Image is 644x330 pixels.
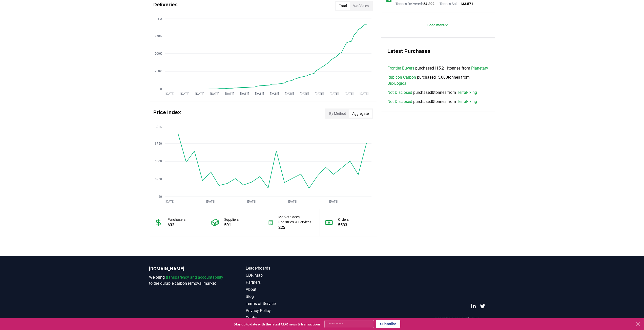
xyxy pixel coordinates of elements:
[387,99,477,105] span: purchased 0 tonnes from
[471,304,476,309] a: LinkedIn
[350,2,372,10] button: % of Sales
[326,109,349,118] button: By Method
[225,92,234,96] tspan: [DATE]
[158,195,162,199] tspan: $0
[240,92,249,96] tspan: [DATE]
[206,200,215,203] tspan: [DATE]
[255,92,264,96] tspan: [DATE]
[246,279,322,285] a: Partners
[387,90,477,96] span: purchased 0 tonnes from
[435,317,495,321] p: © 2025 [DOMAIN_NAME]. All rights reserved.
[344,92,353,96] tspan: [DATE]
[300,92,308,96] tspan: [DATE]
[155,160,162,163] tspan: $500
[156,125,162,129] tspan: $1K
[224,222,239,228] p: 591
[387,80,407,86] a: Bio-Logical
[149,265,225,272] p: [DOMAIN_NAME]
[471,65,488,71] a: Planetary
[246,294,322,300] a: Blog
[168,217,185,222] p: Purchasers
[396,1,434,6] p: Tonnes Delivered :
[338,222,349,228] p: 5533
[155,34,162,38] tspan: 750K
[224,217,239,222] p: Suppliers
[166,275,223,280] span: transparency and accountability
[155,70,162,73] tspan: 250K
[270,92,279,96] tspan: [DATE]
[457,90,477,96] a: TerraFixing
[155,177,162,181] tspan: $250
[285,92,294,96] tspan: [DATE]
[246,265,322,271] a: Leaderboards
[460,2,473,6] span: 133.571
[149,274,225,287] p: We bring to the durable carbon removal market
[338,217,349,222] p: Orders
[278,225,315,231] p: 225
[329,200,338,203] tspan: [DATE]
[155,142,162,145] tspan: $750
[210,92,219,96] tspan: [DATE]
[155,52,162,55] tspan: 500K
[195,92,204,96] tspan: [DATE]
[387,74,416,80] a: Rubicon Carbon
[423,2,434,6] span: 54.392
[387,90,412,96] a: Not Disclosed
[387,99,412,105] a: Not Disclosed
[278,214,315,225] p: Marketplaces, Registries, & Services
[180,92,189,96] tspan: [DATE]
[329,92,338,96] tspan: [DATE]
[387,74,489,86] span: purchased 15,000 tonnes from
[336,2,350,10] button: Total
[247,200,256,203] tspan: [DATE]
[315,92,323,96] tspan: [DATE]
[246,287,322,293] a: About
[246,308,322,314] a: Privacy Policy
[246,272,322,278] a: CDR Map
[246,301,322,307] a: Terms of Service
[359,92,368,96] tspan: [DATE]
[387,65,488,71] span: purchased 115,211 tonnes from
[288,200,297,203] tspan: [DATE]
[168,222,185,228] p: 632
[165,92,174,96] tspan: [DATE]
[387,65,414,71] a: Frontier Buyers
[457,99,477,105] a: TerraFixing
[158,17,162,21] tspan: 1M
[427,23,445,28] p: Load more
[440,1,473,6] p: Tonnes Sold :
[153,1,178,11] h3: Deliveries
[246,315,322,321] a: Contact
[165,200,174,203] tspan: [DATE]
[480,304,485,309] a: Twitter
[153,108,181,119] h3: Price Index
[423,20,453,30] button: Load more
[349,109,372,118] button: Aggregate
[160,87,162,91] tspan: 0
[387,47,489,55] h3: Latest Purchases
